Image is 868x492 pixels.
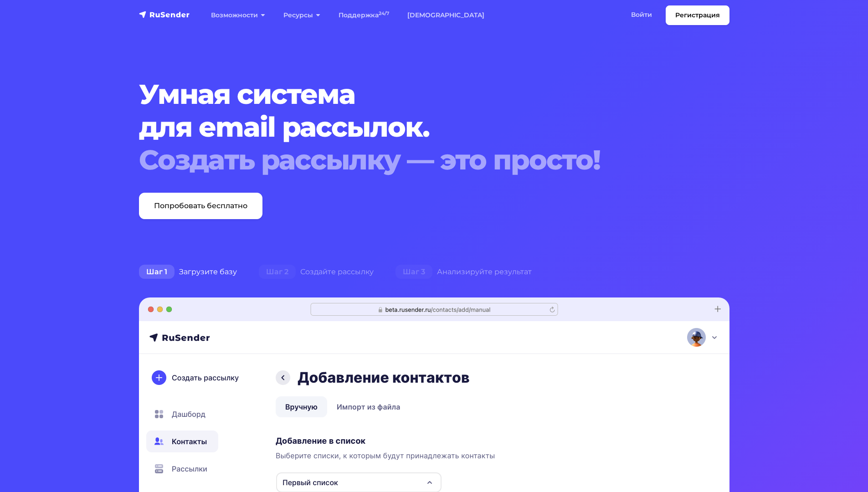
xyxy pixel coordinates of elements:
div: Создайте рассылку [248,263,385,281]
sup: 24/7 [379,10,389,16]
div: Создать рассылку — это просто! [139,143,679,176]
span: Шаг 2 [259,265,296,279]
div: Загрузите базу [128,263,248,281]
div: Анализируйте результат [385,263,543,281]
a: Регистрация [666,5,729,25]
span: Шаг 3 [395,265,432,279]
a: Ресурсы [274,6,329,25]
a: Войти [622,5,661,24]
span: Шаг 1 [139,265,175,279]
img: RuSender [139,10,190,19]
h1: Умная система для email рассылок. [139,78,679,176]
a: [DEMOGRAPHIC_DATA] [398,6,493,25]
a: Попробовать бесплатно [139,193,262,219]
a: Поддержка24/7 [329,6,398,25]
a: Возможности [202,6,274,25]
